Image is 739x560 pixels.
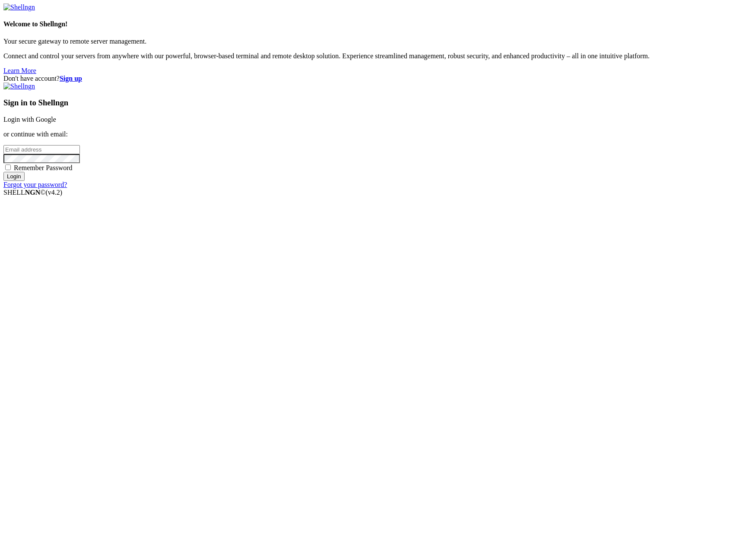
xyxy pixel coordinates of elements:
p: Connect and control your servers from anywhere with our powerful, browser-based terminal and remo... [3,52,736,60]
h4: Welcome to Shellngn! [3,20,736,28]
input: Login [3,172,25,181]
img: Shellngn [3,3,35,11]
p: or continue with email: [3,130,736,138]
input: Email address [3,145,80,154]
a: Learn More [3,67,36,74]
b: NGN [25,189,41,196]
span: 4.2.0 [46,189,63,196]
span: SHELL © [3,189,62,196]
div: Don't have account? [3,75,736,82]
p: Your secure gateway to remote server management. [3,38,736,45]
a: Forgot your password? [3,181,67,188]
h3: Sign in to Shellngn [3,98,736,108]
a: Sign up [60,75,82,82]
img: Shellngn [3,82,35,90]
a: Login with Google [3,116,56,123]
span: Remember Password [14,164,73,171]
input: Remember Password [5,165,11,170]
